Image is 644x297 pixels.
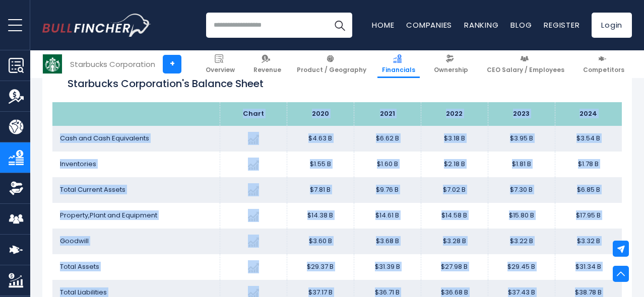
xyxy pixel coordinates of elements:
span: Property,Plant and Equipment [60,210,157,220]
td: $3.54 B [555,126,622,152]
a: CEO Salary / Employees [482,50,569,78]
span: Product / Geography [297,66,366,74]
a: + [163,55,181,73]
td: $2.18 B [421,152,488,177]
a: Ownership [429,50,473,78]
span: Goodwill [60,236,89,246]
td: $3.60 B [287,229,354,254]
td: $1.81 B [488,152,555,177]
td: $27.98 B [421,254,488,280]
td: $29.37 B [287,254,354,280]
span: CEO Salary / Employees [487,66,564,74]
td: $9.76 B [354,177,421,203]
th: 2024 [555,102,622,126]
a: Login [592,13,632,38]
td: $1.55 B [287,152,354,177]
td: $3.32 B [555,229,622,254]
td: $7.81 B [287,177,354,203]
td: $7.30 B [488,177,555,203]
td: $6.62 B [354,126,421,152]
td: $31.39 B [354,254,421,280]
td: $3.22 B [488,229,555,254]
td: $4.63 B [287,126,354,152]
td: $3.28 B [421,229,488,254]
img: SBUX logo [43,54,62,73]
td: $3.68 B [354,229,421,254]
td: $6.85 B [555,177,622,203]
a: Home [372,20,394,30]
td: $3.95 B [488,126,555,152]
a: Go to homepage [42,14,151,37]
span: Ownership [434,66,468,74]
span: Total Current Assets [60,185,125,194]
div: Starbucks Corporation [70,58,155,70]
img: Ownership [9,181,24,196]
a: Revenue [249,50,286,78]
span: Competitors [583,66,624,74]
span: Inventories [60,159,96,169]
th: Chart [220,102,287,126]
td: $29.45 B [488,254,555,280]
td: $1.78 B [555,152,622,177]
a: Companies [406,20,452,30]
th: 2022 [421,102,488,126]
td: $7.02 B [421,177,488,203]
span: Cash and Cash Equivalents [60,133,149,143]
span: Total Assets [60,262,99,271]
td: $14.61 B [354,203,421,229]
td: $31.34 B [555,254,622,280]
a: Product / Geography [292,50,371,78]
a: Register [544,20,579,30]
span: Overview [206,66,235,74]
td: $14.58 B [421,203,488,229]
th: 2023 [488,102,555,126]
td: $14.38 B [287,203,354,229]
a: Financials [377,50,420,78]
span: Financials [382,66,415,74]
button: Search [327,13,352,38]
span: Revenue [253,66,281,74]
td: $15.80 B [488,203,555,229]
td: $17.95 B [555,203,622,229]
td: $3.18 B [421,126,488,152]
span: Total Liabilities [60,287,107,297]
th: 2020 [287,102,354,126]
h2: Starbucks Corporation's Balance Sheet [68,76,607,91]
th: 2021 [354,102,421,126]
a: Ranking [464,20,498,30]
a: Blog [510,20,532,30]
a: Competitors [578,50,629,78]
td: $1.60 B [354,152,421,177]
a: Overview [201,50,239,78]
img: Bullfincher logo [42,14,151,37]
